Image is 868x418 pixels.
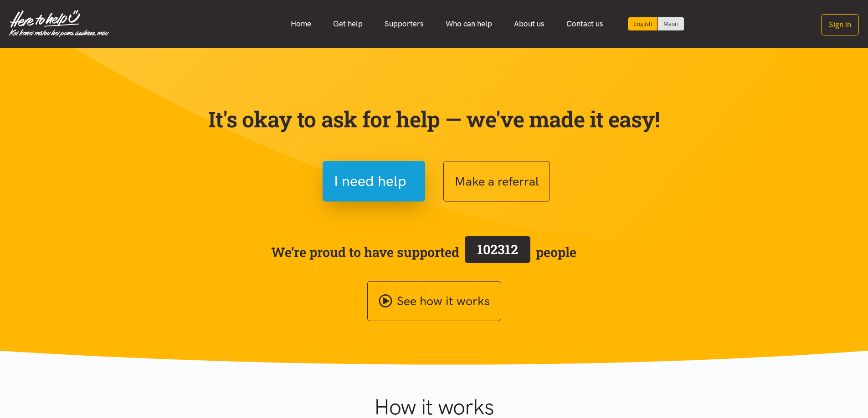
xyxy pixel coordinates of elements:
[477,241,518,258] span: 102312
[322,14,374,34] a: Get help
[9,10,109,37] img: Home
[435,14,503,34] a: Who can help
[443,161,550,201] button: Make a referral
[271,234,576,270] span: We’re proud to have supported people
[280,14,322,34] a: Home
[323,161,425,201] button: I need help
[503,14,555,34] a: About us
[334,170,406,193] span: I need help
[821,14,859,35] button: Sign in
[555,14,614,34] a: Contact us
[628,17,684,30] div: Language toggle
[367,281,501,322] a: See how it works
[374,14,435,34] a: Supporters
[459,234,536,270] a: 102312
[658,17,684,30] a: Switch to Te Reo Māori
[628,17,658,30] div: Current language
[206,106,662,132] p: It's okay to ask for help — we've made it easy!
